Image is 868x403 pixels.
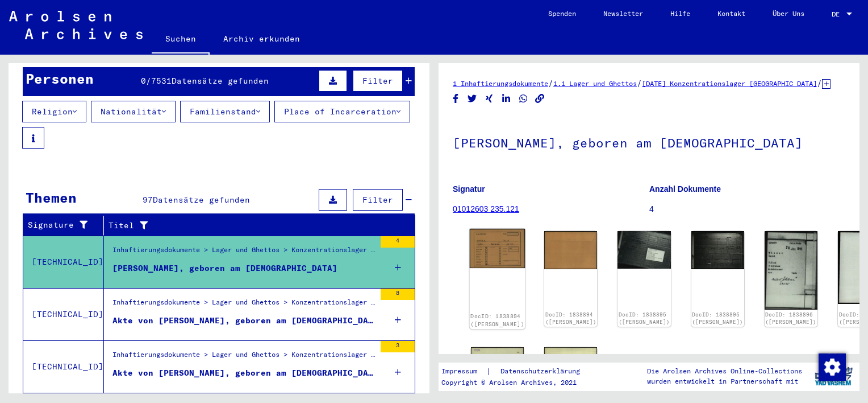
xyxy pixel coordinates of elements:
span: 7531 [151,76,172,86]
div: Inhaftierungsdokumente > Lager und Ghettos > Konzentrationslager [GEOGRAPHIC_DATA] > Individuelle... [112,349,375,365]
button: Share on Facebook [450,92,462,106]
p: wurden entwickelt in Partnerschaft mit [647,376,802,386]
p: Die Arolsen Archives Online-Collections [647,366,802,376]
td: [TECHNICAL_ID] [23,340,104,393]
div: Signature [28,216,106,235]
img: 002.jpg [691,231,744,269]
button: Religion [22,101,86,122]
button: Filter [353,189,403,211]
div: Akte von [PERSON_NAME], geboren am [DEMOGRAPHIC_DATA] [112,315,375,327]
div: Themen [26,187,77,208]
img: Arolsen_neg.svg [9,11,143,39]
a: DocID: 1838894 ([PERSON_NAME]) [470,313,524,328]
span: / [146,76,151,86]
span: / [817,78,822,88]
a: Suchen [152,25,210,55]
button: Copy link [534,92,546,106]
div: Signature [28,219,95,231]
a: Impressum [441,365,486,377]
p: Copyright © Arolsen Archives, 2021 [441,377,594,388]
img: yv_logo.png [812,362,855,390]
img: 001.jpg [765,231,817,310]
a: 1 Inhaftierungsdokumente [453,79,548,88]
b: Signatur [453,184,485,194]
span: Filter [362,195,393,205]
img: Zustimmung ändern [819,353,846,381]
a: Archiv erkunden [210,25,314,52]
div: Inhaftierungsdokumente > Lager und Ghettos > Konzentrationslager [GEOGRAPHIC_DATA] > Individuelle... [112,245,375,261]
button: Filter [353,70,403,92]
span: Datensätze gefunden [172,76,269,86]
img: 001.jpg [617,231,670,269]
h1: [PERSON_NAME], geboren am [DEMOGRAPHIC_DATA] [453,117,845,167]
a: [DATE] Konzentrationslager [GEOGRAPHIC_DATA] [642,79,817,88]
span: DE [832,10,844,18]
span: / [637,78,642,88]
div: 4 [381,236,415,248]
button: Share on WhatsApp [518,92,529,106]
span: Datensätze gefunden [153,195,250,205]
img: 001.jpg [470,229,525,269]
td: [TECHNICAL_ID] [23,236,104,288]
div: Personen [26,68,94,89]
div: Titel [108,216,404,235]
div: [PERSON_NAME], geboren am [DEMOGRAPHIC_DATA] [112,262,337,274]
button: Share on LinkedIn [500,92,512,106]
button: Familienstand [180,101,270,122]
span: / [548,78,553,88]
a: DocID: 1838896 ([PERSON_NAME]) [765,311,816,326]
div: 3 [381,341,415,352]
span: Filter [362,76,393,86]
div: | [441,365,594,377]
a: Datenschutzerklärung [491,365,594,377]
div: Inhaftierungsdokumente > Lager und Ghettos > Konzentrationslager [GEOGRAPHIC_DATA] > Individuelle... [112,297,375,313]
button: Share on Xing [483,92,495,106]
button: Nationalität [91,101,176,122]
td: [TECHNICAL_ID] [23,288,104,340]
div: Titel [108,220,393,232]
a: 01012603 235.121 [453,204,519,213]
b: Anzahl Dokumente [649,184,721,194]
a: 1.1 Lager und Ghettos [553,79,637,88]
a: DocID: 1838894 ([PERSON_NAME]) [545,311,596,326]
img: 002.jpg [544,231,597,269]
a: DocID: 1838895 ([PERSON_NAME]) [619,311,670,326]
div: Akte von [PERSON_NAME], geboren am [DEMOGRAPHIC_DATA] [112,367,375,379]
button: Share on Twitter [466,92,478,106]
button: Place of Incarceration [274,101,410,122]
div: 8 [381,289,415,300]
span: 97 [143,195,153,205]
div: Zustimmung ändern [818,353,845,380]
a: DocID: 1838895 ([PERSON_NAME]) [692,311,743,326]
p: 4 [649,203,845,215]
span: 0 [141,76,146,86]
